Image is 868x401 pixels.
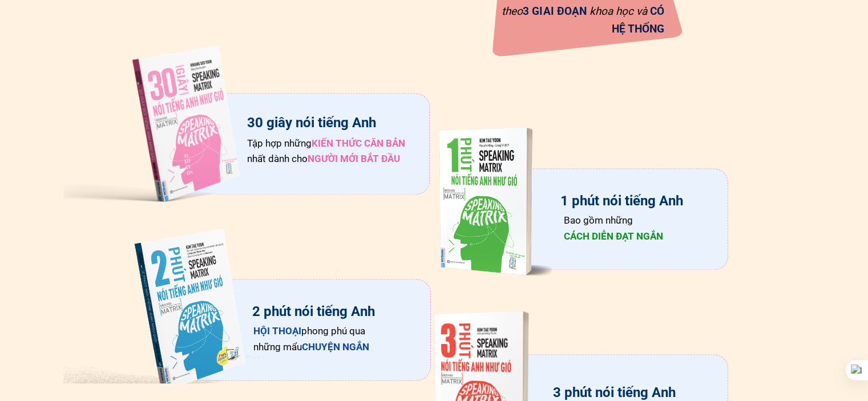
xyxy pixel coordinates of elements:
span: khoa học và [589,5,647,18]
div: 1 phút nói tiếng Anh [559,190,685,212]
span: HỘI THOẠI [253,325,301,337]
span: 3 GIAI ĐOẠN [523,5,586,18]
div: Bao gồm những [563,213,668,244]
div: 30 giây nói tiếng Anh [246,112,377,133]
span: CHUYỆN NGẮN [301,341,369,353]
span: MỚI [340,153,358,164]
span: CÓ HỆ THỐNG [611,5,664,35]
div: phong phú qua những mẩu [253,323,390,354]
span: BẮT ĐẦU [361,153,400,164]
span: CÁCH DIỄN ĐẠT NGẮN [563,230,663,242]
span: KIẾN THỨC CĂN BẢN [312,137,405,149]
div: Tập hợp những nhất dành cho [247,136,429,167]
span: NGƯỜI [308,153,338,164]
div: 2 phút nói tiếng Anh [251,301,376,322]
